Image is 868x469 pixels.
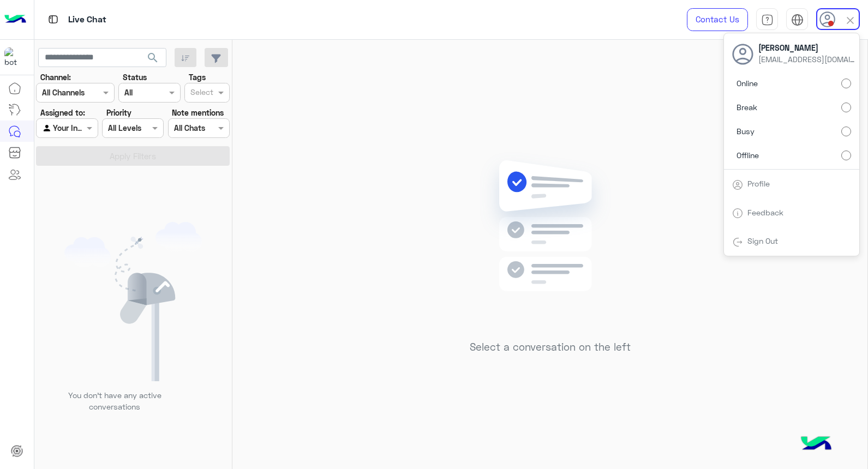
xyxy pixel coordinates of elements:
[737,101,757,113] span: Break
[841,79,851,88] input: Online
[737,77,758,89] span: Online
[732,208,743,219] img: tab
[737,149,759,161] span: Offline
[747,179,770,188] a: Profile
[40,107,85,118] label: Assigned to:
[791,14,804,26] img: tab
[687,8,748,31] a: Contact Us
[758,42,857,53] span: [PERSON_NAME]
[761,14,774,26] img: tab
[844,14,857,27] img: close
[732,179,743,190] img: tab
[756,8,778,31] a: tab
[841,127,851,136] input: Busy
[732,237,743,248] img: tab
[172,107,224,118] label: Note mentions
[470,341,631,353] h5: Select a conversation on the left
[146,51,159,64] span: search
[64,222,202,381] img: empty users
[123,71,147,83] label: Status
[4,47,24,67] img: 1403182699927242
[4,8,26,31] img: Logo
[737,125,755,137] span: Busy
[36,146,230,166] button: Apply Filters
[189,86,213,100] div: Select
[68,13,106,27] p: Live Chat
[140,48,166,71] button: search
[758,53,857,65] span: [EMAIL_ADDRESS][DOMAIN_NAME]
[59,389,170,413] p: You don’t have any active conversations
[841,103,851,112] input: Break
[841,151,851,160] input: Offline
[797,425,835,464] img: hulul-logo.png
[471,152,629,333] img: no messages
[747,208,783,217] a: Feedback
[747,236,778,245] a: Sign Out
[46,13,60,26] img: tab
[189,71,206,83] label: Tags
[40,71,71,83] label: Channel:
[106,107,131,118] label: Priority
